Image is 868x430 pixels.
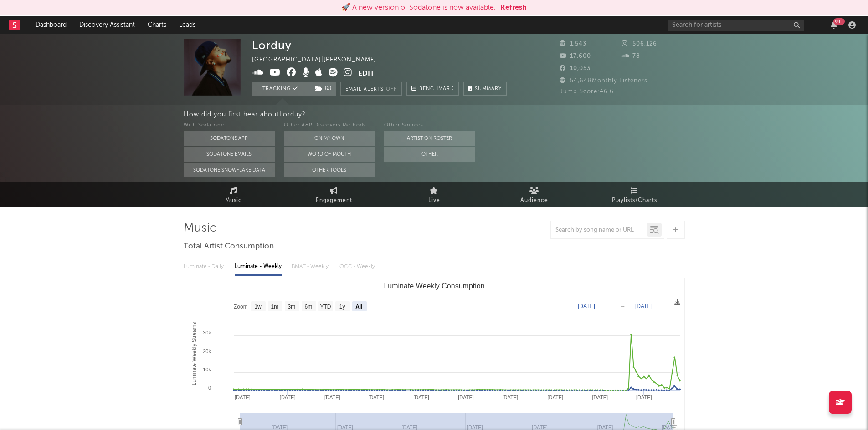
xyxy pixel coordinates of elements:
span: ( 2 ) [309,82,336,96]
a: Discovery Assistant [73,16,141,34]
text: All [355,304,362,310]
a: Benchmark [406,82,459,96]
button: Email AlertsOff [340,82,402,96]
button: (2) [309,82,336,96]
span: 54,648 Monthly Listeners [560,78,647,84]
button: Tracking [252,82,309,96]
span: Live [428,195,440,206]
span: Total Artist Consumption [184,241,274,252]
button: Sodatone Snowflake Data [184,163,275,177]
text: 1w [254,304,262,310]
text: Luminate Weekly Consumption [384,282,484,290]
a: Playlists/Charts [585,182,685,207]
a: Live [384,182,484,207]
text: [DATE] [458,395,474,400]
span: 78 [622,53,640,59]
text: 10k [203,367,211,372]
span: Summary [475,86,502,91]
text: [DATE] [234,395,250,400]
button: On My Own [284,131,375,146]
span: 1,543 [560,41,586,47]
div: Other A&R Discovery Methods [284,120,375,131]
text: [DATE] [578,303,595,309]
button: Sodatone Emails [184,147,275,162]
text: [DATE] [635,303,652,309]
span: 17,600 [560,53,591,59]
text: [DATE] [592,395,608,400]
text: [DATE] [547,395,563,400]
input: Search by song name or URL [551,227,647,234]
text: [DATE] [662,425,678,430]
text: 1m [271,304,278,310]
button: Other Tools [284,163,375,177]
text: [DATE] [324,395,340,400]
text: 30k [203,330,211,335]
text: [DATE] [279,395,295,400]
span: 506,126 [622,41,657,47]
div: Luminate - Weekly [235,259,282,274]
div: With Sodatone [184,120,275,131]
a: Leads [173,16,202,34]
span: Jump Score: 46.6 [560,89,614,95]
button: Artist on Roster [384,131,475,146]
text: [DATE] [368,395,384,400]
text: [DATE] [636,395,652,400]
span: 10,053 [560,66,591,71]
a: Music [184,182,284,207]
span: Benchmark [419,84,454,95]
text: 3m [288,304,295,310]
span: Playlists/Charts [612,195,657,206]
text: [DATE] [502,395,518,400]
a: Engagement [284,182,384,207]
button: Other [384,147,475,162]
em: Off [386,87,397,92]
div: Lorduy [252,39,292,52]
text: [DATE] [413,395,429,400]
a: Charts [141,16,173,34]
text: → [620,303,626,309]
span: Music [225,195,242,206]
button: Edit [358,68,375,79]
button: Refresh [500,2,527,13]
button: Summary [463,82,507,96]
button: 99+ [831,21,837,29]
span: Audience [520,195,548,206]
button: Sodatone App [184,131,275,146]
span: Engagement [316,195,352,206]
text: YTD [320,304,331,310]
text: 1y [339,304,345,310]
a: Dashboard [29,16,73,34]
div: Other Sources [384,120,475,131]
div: 🚀 A new version of Sodatone is now available. [341,2,496,13]
div: 99 + [833,18,845,25]
div: [GEOGRAPHIC_DATA] | [PERSON_NAME] [252,55,387,66]
text: 6m [304,304,312,310]
text: 20k [203,349,211,354]
a: Audience [484,182,585,207]
input: Search for artists [668,20,804,31]
text: Zoom [234,304,248,310]
text: Luminate Weekly Streams [191,322,197,386]
button: Word Of Mouth [284,147,375,162]
text: 0 [208,385,211,390]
